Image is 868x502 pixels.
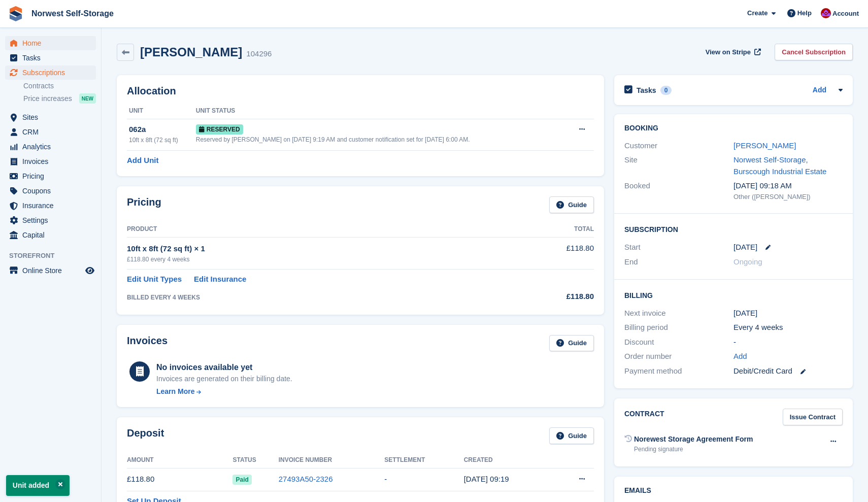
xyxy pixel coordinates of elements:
[464,452,552,468] th: Created
[5,263,96,278] a: menu
[384,452,463,468] th: Settlement
[127,85,594,97] h2: Allocation
[624,154,733,177] div: Site
[464,475,509,483] time: 2025-08-29 08:19:12 UTC
[156,361,292,374] div: No invoices available yet
[196,124,243,135] span: Reserved
[5,169,96,183] a: menu
[624,365,733,377] div: Payment method
[5,125,96,139] a: menu
[246,48,272,60] div: 104296
[9,251,101,261] span: Storefront
[702,44,763,60] a: View on Stripe
[733,242,757,253] time: 2025-08-30 00:00:00 UTC
[156,386,292,397] a: Learn More
[6,475,70,496] p: Unit added
[624,351,733,362] div: Order number
[733,365,843,377] div: Debit/Credit Card
[624,487,843,495] h2: Emails
[384,468,463,491] td: -
[129,124,196,136] div: 062a
[22,198,83,213] span: Insurance
[624,409,664,425] h2: Contract
[194,274,246,285] a: Edit Insurance
[196,103,565,119] th: Unit Status
[5,65,96,80] a: menu
[624,308,733,319] div: Next invoice
[624,256,733,268] div: End
[196,135,565,144] div: Reserved by [PERSON_NAME] on [DATE] 9:19 AM and customer notification set for [DATE] 6:00 AM.
[507,291,594,303] div: £118.80
[22,263,83,278] span: Online Store
[5,140,96,154] a: menu
[79,93,96,104] div: NEW
[140,45,242,59] h2: [PERSON_NAME]
[5,154,96,169] a: menu
[84,264,96,277] a: Preview store
[634,434,753,445] div: Norewest Storage Agreement Form
[624,180,733,202] div: Booked
[5,51,96,65] a: menu
[22,213,83,227] span: Settings
[624,140,733,152] div: Customer
[637,86,656,95] h2: Tasks
[549,427,594,444] a: Guide
[747,8,767,18] span: Create
[22,169,83,183] span: Pricing
[5,110,96,124] a: menu
[733,141,796,150] a: [PERSON_NAME]
[507,237,594,269] td: £118.80
[624,337,733,348] div: Discount
[733,180,843,192] div: [DATE] 09:18 AM
[127,427,164,444] h2: Deposit
[624,242,733,253] div: Start
[5,198,96,213] a: menu
[797,8,812,18] span: Help
[22,184,83,198] span: Coupons
[733,308,843,319] div: [DATE]
[22,228,83,242] span: Capital
[832,9,859,19] span: Account
[279,475,333,483] a: 27493A50-2326
[733,192,843,202] div: Other ([PERSON_NAME])
[733,322,843,333] div: Every 4 weeks
[5,228,96,242] a: menu
[127,243,507,255] div: 10ft x 8ft (72 sq ft) × 1
[783,409,843,425] a: Issue Contract
[129,136,196,145] div: 10ft x 8ft (72 sq ft)
[733,337,843,348] div: -
[624,224,843,234] h2: Subscription
[156,386,194,397] div: Learn More
[156,374,292,384] div: Invoices are generated on their billing date.
[22,36,83,50] span: Home
[127,255,507,264] div: £118.80 every 4 weeks
[813,85,826,96] a: Add
[5,184,96,198] a: menu
[660,86,672,95] div: 0
[22,140,83,154] span: Analytics
[127,103,196,119] th: Unit
[127,196,161,213] h2: Pricing
[127,293,507,302] div: BILLED EVERY 4 WEEKS
[23,93,96,104] a: Price increases NEW
[22,51,83,65] span: Tasks
[127,274,182,285] a: Edit Unit Types
[22,154,83,169] span: Invoices
[232,475,251,485] span: Paid
[634,445,753,454] div: Pending signature
[5,36,96,50] a: menu
[127,452,232,468] th: Amount
[624,124,843,132] h2: Booking
[8,6,23,21] img: stora-icon-8386f47178a22dfd0bd8f6a31ec36ba5ce8667c1dd55bd0f319d3a0aa187defe.svg
[23,81,96,91] a: Contracts
[549,335,594,352] a: Guide
[775,44,853,60] a: Cancel Subscription
[232,452,278,468] th: Status
[549,196,594,213] a: Guide
[706,47,751,57] span: View on Stripe
[507,221,594,238] th: Total
[22,125,83,139] span: CRM
[127,221,507,238] th: Product
[733,351,747,362] a: Add
[279,452,385,468] th: Invoice Number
